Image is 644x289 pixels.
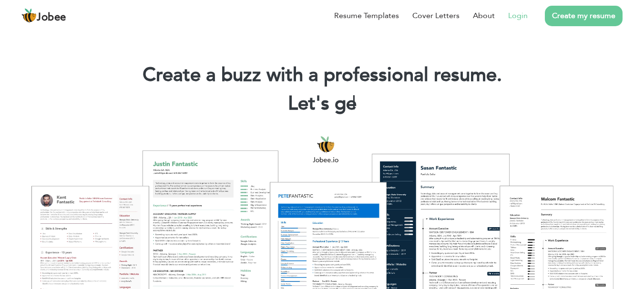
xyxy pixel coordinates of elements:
span: Jobee [37,12,66,23]
a: Resume Templates [334,10,399,21]
img: jobee.io [21,8,37,23]
h1: Create a buzz with a professional resume. [14,63,630,88]
a: Create my resume [545,6,623,26]
a: Jobee [21,8,66,23]
a: About [473,10,495,21]
h2: Let's [14,91,630,116]
a: Login [508,10,528,21]
a: Cover Letters [412,10,460,21]
span: ge [335,90,357,117]
span: | [352,90,356,117]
